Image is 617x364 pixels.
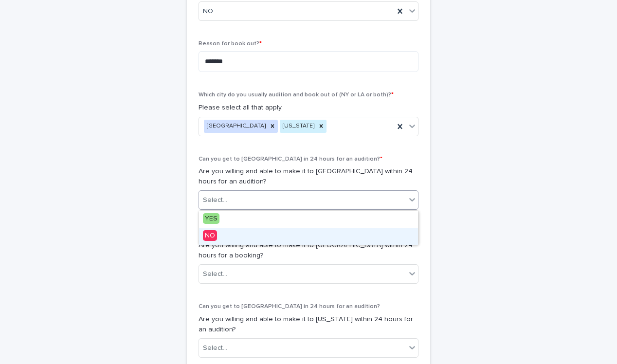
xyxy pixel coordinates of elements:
[199,103,418,113] p: Please select all that apply.
[203,343,227,353] div: Select...
[199,211,418,228] div: YES
[199,166,418,187] p: Are you willing and able to make it to [GEOGRAPHIC_DATA] within 24 hours for an audition?
[199,41,262,47] span: Reason for book out?
[199,156,382,162] span: Can you get to [GEOGRAPHIC_DATA] in 24 hours for an audition?
[280,120,316,133] div: [US_STATE]
[203,213,219,224] span: YES
[199,228,418,245] div: NO
[199,240,418,261] p: Are you willing and able to make it to [GEOGRAPHIC_DATA] within 24 hours for a booking?
[199,314,418,335] p: Are you willing and able to make it to [US_STATE] within 24 hours for an audition?
[204,120,267,133] div: [GEOGRAPHIC_DATA]
[203,195,227,205] div: Select...
[203,6,213,17] span: NO
[203,269,227,279] div: Select...
[199,92,394,98] span: Which city do you usually audition and book out of (NY or LA or both)?
[203,230,217,241] span: NO
[199,304,380,309] span: Can you get to [GEOGRAPHIC_DATA] in 24 hours for an audition?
